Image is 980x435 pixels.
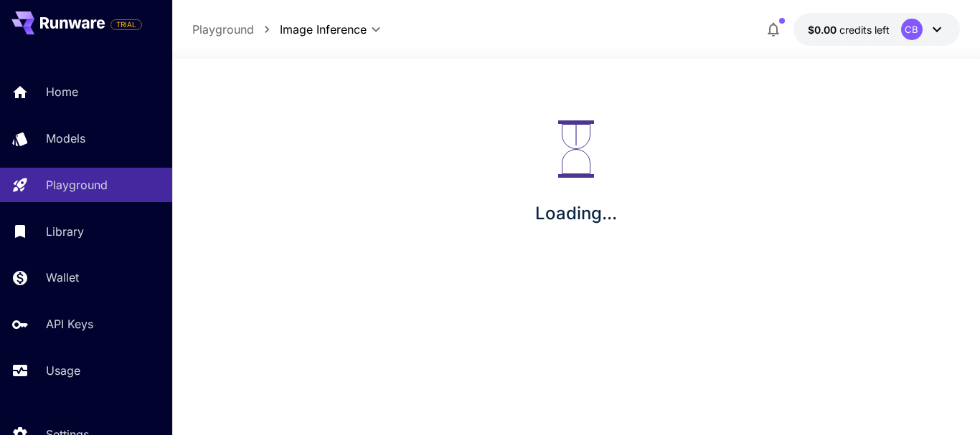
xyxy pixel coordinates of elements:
p: Library [46,223,84,240]
p: Home [46,83,78,100]
p: Playground [46,176,108,193]
span: credits left [839,24,890,36]
span: Image Inference [280,21,367,38]
p: Image Inference [209,160,274,170]
p: Wallet [46,269,79,286]
p: Image Upscale [207,238,267,248]
p: API Keys [46,315,93,333]
p: Usage [46,362,80,379]
span: TRIAL [111,19,141,30]
p: PhotoMaker [207,290,255,300]
p: Models [46,130,85,147]
span: Add your payment card to enable full platform functionality. [110,16,142,33]
span: $0.00 [808,24,839,36]
p: Background Removal [207,212,293,222]
p: Loading... [535,201,617,226]
p: Video Inference [207,186,270,196]
div: $0.00 [808,22,890,37]
a: Playground [192,21,254,38]
div: CB [901,19,923,40]
p: ControlNet Preprocess [207,264,299,274]
nav: breadcrumb [192,21,280,38]
button: $0.00CB [793,13,960,46]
